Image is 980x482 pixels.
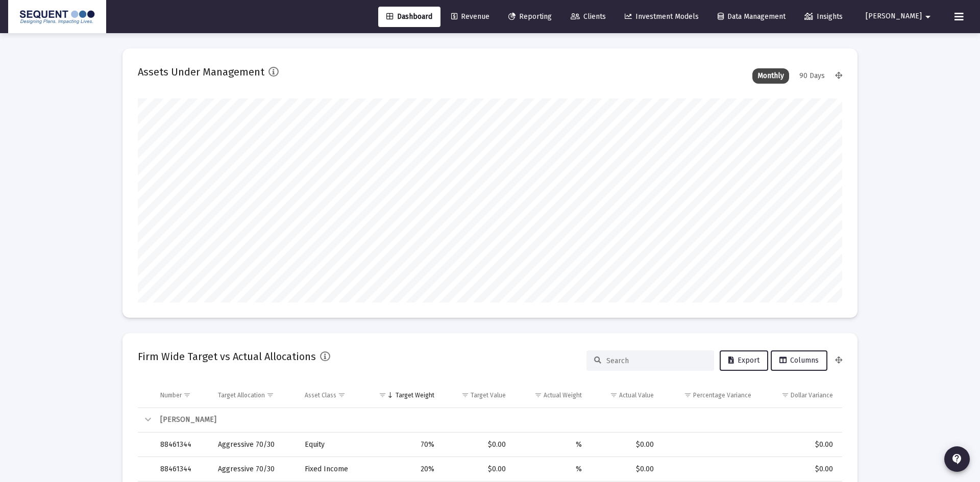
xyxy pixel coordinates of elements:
div: % [520,440,582,450]
div: 70% [372,440,434,450]
a: Investment Models [617,7,707,27]
a: Clients [562,7,614,27]
span: Show filter options for column 'Number' [183,391,191,399]
div: Target Allocation [218,391,265,399]
span: Clients [571,12,606,21]
span: Show filter options for column 'Actual Value' [610,391,618,399]
img: Dashboard [16,7,99,27]
td: Column Target Weight [365,383,441,408]
button: Columns [771,350,827,371]
mat-icon: contact_support [951,453,963,465]
span: Insights [804,12,843,21]
td: Collapse [138,408,153,433]
span: Revenue [451,12,489,21]
div: $0.00 [766,464,833,474]
div: Monthly [752,68,789,84]
span: Export [728,356,759,365]
div: $0.00 [596,440,654,450]
div: Dollar Variance [791,391,833,399]
td: Aggressive 70/30 [211,433,298,457]
td: Column Target Allocation [211,383,298,408]
td: Equity [298,433,365,457]
a: Dashboard [378,7,440,27]
button: [PERSON_NAME] [853,6,946,27]
mat-icon: arrow_drop_down [922,7,934,27]
a: Revenue [443,7,498,27]
span: Reporting [508,12,552,21]
input: Search [606,357,706,365]
td: 88461344 [153,433,211,457]
td: Aggressive 70/30 [211,457,298,481]
span: Show filter options for column 'Actual Weight' [534,391,542,399]
td: Column Percentage Variance [661,383,759,408]
td: Column Target Value [442,383,513,408]
span: Data Management [718,12,786,21]
span: Show filter options for column 'Dollar Variance' [781,391,789,399]
td: Fixed Income [298,457,365,481]
div: Percentage Variance [693,391,751,399]
td: 88461344 [153,457,211,481]
div: Number [160,391,182,399]
span: Columns [779,356,819,365]
td: Column Actual Value [589,383,661,408]
td: Column Actual Weight [513,383,590,408]
td: Column Number [153,383,211,408]
div: Actual Weight [544,391,582,399]
span: Show filter options for column 'Target Weight' [379,391,386,399]
a: Data Management [709,7,794,27]
div: Asset Class [305,391,336,399]
span: Show filter options for column 'Target Allocation' [266,391,274,399]
div: Actual Value [619,391,654,399]
div: $0.00 [596,464,654,474]
button: Export [720,350,768,371]
div: 90 Days [794,68,830,84]
a: Reporting [500,7,560,27]
span: [PERSON_NAME] [866,12,922,21]
span: Dashboard [386,12,432,21]
span: Show filter options for column 'Asset Class' [338,391,346,399]
span: Investment Models [625,12,699,21]
h2: Assets Under Management [138,64,264,80]
div: $0.00 [766,440,833,450]
a: Insights [796,7,851,27]
div: 20% [372,464,434,474]
div: Target Value [471,391,506,399]
div: [PERSON_NAME] [160,415,833,425]
span: Show filter options for column 'Target Value' [461,391,469,399]
td: Column Dollar Variance [758,383,842,408]
div: Target Weight [396,391,434,399]
span: Show filter options for column 'Percentage Variance' [684,391,692,399]
div: $0.00 [449,464,506,474]
div: % [520,464,582,474]
h2: Firm Wide Target vs Actual Allocations [138,348,316,365]
div: $0.00 [449,440,506,450]
td: Column Asset Class [298,383,365,408]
